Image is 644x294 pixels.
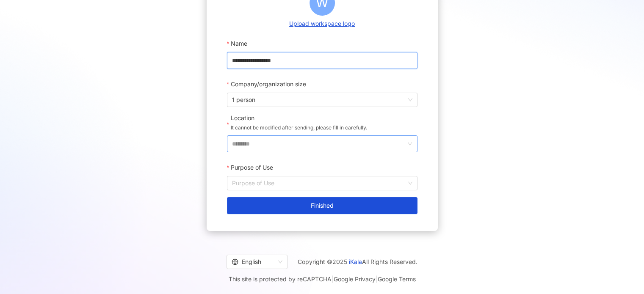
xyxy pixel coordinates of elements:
span: Finished [311,202,334,209]
button: Finished [227,197,417,214]
a: iKala [349,258,362,265]
span: 1 person [232,93,412,107]
span: This site is protected by reCAPTCHA [229,274,416,284]
span: | [376,275,378,283]
label: Company/organization size [227,76,312,93]
button: Upload workspace logo [287,19,357,28]
span: Copyright © 2025 All Rights Reserved. [298,257,417,267]
label: Purpose of Use [227,159,279,176]
input: Name [227,52,417,69]
p: It cannot be modified after sending, please fill in carefully. [231,124,367,132]
div: Location [231,114,367,122]
span: | [332,275,334,283]
a: Google Terms [378,275,416,283]
span: down [407,141,412,146]
label: Name [227,35,253,52]
div: English [232,255,275,269]
a: Google Privacy [334,275,376,283]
